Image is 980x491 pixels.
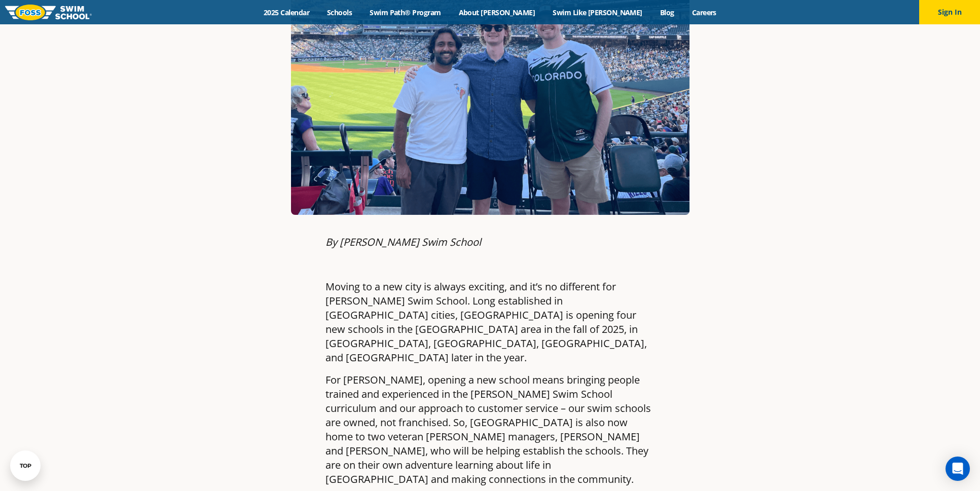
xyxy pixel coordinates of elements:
a: About [PERSON_NAME] [450,8,544,17]
p: Moving to a new city is always exciting, and it’s no different for [PERSON_NAME] Swim School. Lon... [325,280,655,365]
a: Swim Like [PERSON_NAME] [544,8,651,17]
a: Swim Path® Program [361,8,450,17]
em: By [PERSON_NAME] Swim School [325,235,481,249]
a: Blog [651,8,683,17]
a: Careers [683,8,725,17]
p: For [PERSON_NAME], opening a new school means bringing people trained and experienced in the [PER... [325,373,655,486]
a: Schools [318,8,361,17]
div: Open Intercom Messenger [946,457,970,481]
div: TOP [20,463,31,469]
img: FOSS Swim School Logo [5,5,92,20]
a: 2025 Calendar [255,8,318,17]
